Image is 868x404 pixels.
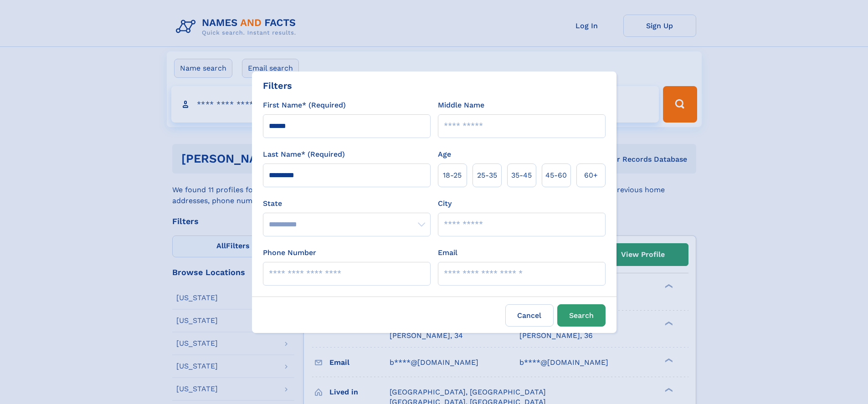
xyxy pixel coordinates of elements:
[263,247,316,258] label: Phone Number
[511,170,532,181] span: 35‑45
[557,304,606,327] button: Search
[263,149,345,160] label: Last Name* (Required)
[477,170,497,181] span: 25‑35
[438,247,457,258] label: Email
[263,198,431,209] label: State
[263,79,292,92] div: Filters
[584,170,598,181] span: 60+
[263,100,346,111] label: First Name* (Required)
[438,100,484,111] label: Middle Name
[438,198,452,209] label: City
[505,304,554,327] label: Cancel
[438,149,451,160] label: Age
[443,170,462,181] span: 18‑25
[545,170,567,181] span: 45‑60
